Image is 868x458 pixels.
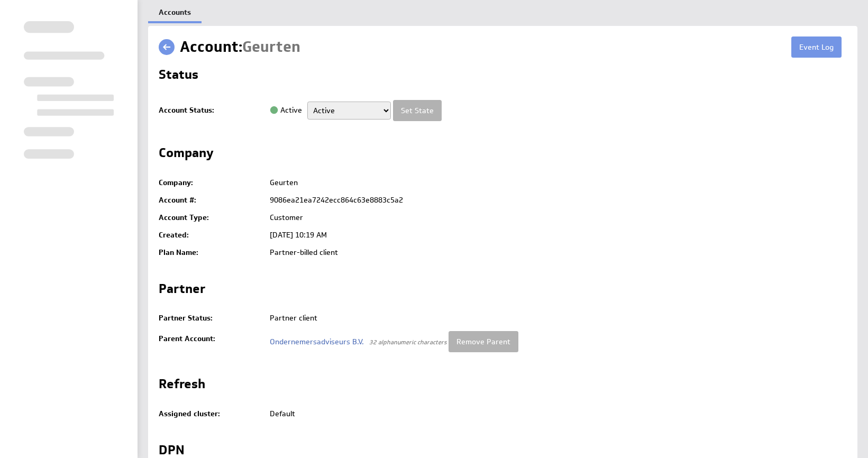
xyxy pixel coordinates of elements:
[159,327,264,356] td: Parent Account:
[264,191,847,209] td: 9086ea21ea7242ecc864c63e8883c5a2
[159,68,198,85] h2: Status
[242,37,300,57] span: Geurten
[159,244,264,261] td: Plan Name:
[159,174,264,191] td: Company:
[159,96,264,125] td: Account Status:
[264,244,847,261] td: Partner-billed client
[159,146,214,163] h2: Company
[270,337,364,346] a: Ondernemersadviseurs B.V.
[449,331,518,352] input: Remove Parent
[264,226,847,244] td: [DATE] 10:19 AM
[393,100,442,121] input: Set State
[264,209,847,226] td: Customer
[159,309,264,327] td: Partner Status:
[264,174,847,191] td: Geurten
[791,36,842,58] a: Event Log
[159,191,264,209] td: Account #:
[24,21,114,159] img: skeleton-sidenav.svg
[369,335,446,348] div: 32 alphanumeric characters
[180,36,300,58] h1: Account:
[264,96,302,125] td: Active
[159,405,264,423] td: Assigned cluster:
[159,378,205,395] h2: Refresh
[264,309,364,327] td: Partner client
[159,226,264,244] td: Created:
[159,282,205,299] h2: Partner
[159,209,264,226] td: Account Type:
[264,405,295,423] td: Default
